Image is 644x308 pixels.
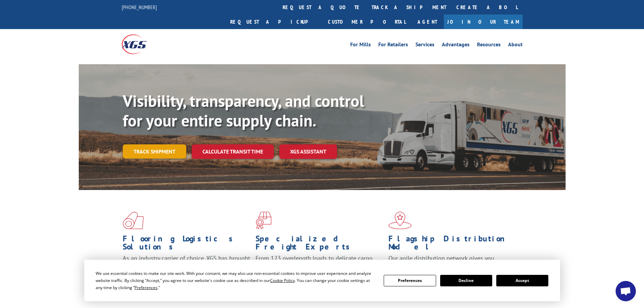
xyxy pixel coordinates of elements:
a: Services [415,42,434,49]
a: [PHONE_NUMBER] [122,4,157,10]
span: Our agile distribution network gives you nationwide inventory management on demand. [388,254,513,270]
span: Preferences [135,285,158,290]
a: Customer Portal [323,15,411,29]
img: xgs-icon-total-supply-chain-intelligence-red [123,212,144,229]
a: Open chat [616,281,636,301]
a: Join Our Team [444,15,523,29]
a: For Mills [350,42,371,49]
button: Preferences [384,275,436,286]
h1: Flooring Logistics Solutions [123,235,251,254]
span: As an industry carrier of choice, XGS has brought innovation and dedication to flooring logistics... [123,254,250,278]
a: Track shipment [123,144,186,159]
b: Visibility, transparency, and control for your entire supply chain. [123,90,364,131]
button: Accept [496,275,548,286]
h1: Flagship Distribution Model [388,235,516,254]
p: From 123 overlength loads to delicate cargo, our experienced staff knows the best way to move you... [256,254,383,284]
a: Agent [411,15,444,29]
a: About [508,42,523,49]
a: XGS ASSISTANT [279,144,337,159]
a: Advantages [442,42,470,49]
a: Calculate transit time [192,144,274,159]
div: Cookie Consent Prompt [84,260,560,301]
span: Cookie Policy [270,278,295,283]
img: xgs-icon-flagship-distribution-model-red [388,212,412,229]
h1: Specialized Freight Experts [256,235,383,254]
a: For Retailers [378,42,408,49]
a: Request a pickup [225,15,323,29]
div: We use essential cookies to make our site work. With your consent, we may also use non-essential ... [96,270,376,291]
img: xgs-icon-focused-on-flooring-red [256,212,271,229]
a: Resources [477,42,501,49]
button: Decline [440,275,492,286]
